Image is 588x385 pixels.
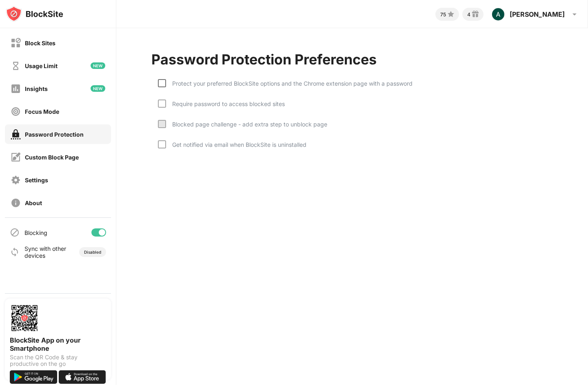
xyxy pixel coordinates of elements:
div: Custom Block Page [25,154,79,161]
div: Require password to access blocked sites [166,100,285,107]
img: about-off.svg [11,198,21,208]
img: options-page-qr-code.png [10,303,39,333]
img: reward-small.svg [470,9,480,19]
div: BlockSite App on your Smartphone [10,336,106,352]
img: logo-blocksite.svg [6,6,63,22]
img: focus-off.svg [11,106,21,117]
img: get-it-on-google-play.svg [10,370,57,384]
div: Blocking [24,229,47,236]
div: Blocked page challenge - add extra step to unblock page [166,121,327,128]
div: Password Protection Preferences [151,51,377,68]
div: Get notified via email when BlockSite is uninstalled [166,141,306,148]
div: Block Sites [25,40,55,46]
img: insights-off.svg [11,84,21,94]
img: download-on-the-app-store.svg [59,370,106,384]
div: 4 [467,11,470,18]
img: ACg8ocKM_daVLf40sdJH93SoRdCTZQkGSTVKtrm72_JyWaMGJl96fw=s96-c [492,8,505,21]
img: password-protection-on.svg [11,129,21,139]
img: new-icon.svg [91,85,105,92]
div: Focus Mode [25,108,59,115]
img: points-small.svg [446,9,456,19]
div: About [25,199,42,206]
img: sync-icon.svg [10,247,20,257]
img: new-icon.svg [91,62,105,69]
div: Insights [25,85,48,92]
img: time-usage-off.svg [11,61,21,71]
img: blocking-icon.svg [10,228,20,237]
div: Protect your preferred BlockSite options and the Chrome extension page with a password [166,80,413,87]
div: Sync with other devices [24,245,67,259]
div: Password Protection [25,131,84,138]
div: Settings [25,177,48,184]
div: Disabled [84,250,101,254]
img: customize-block-page-off.svg [11,152,21,162]
img: settings-off.svg [11,175,21,185]
div: [PERSON_NAME] [510,10,565,18]
div: 75 [440,11,446,18]
div: Usage Limit [25,62,58,69]
img: block-off.svg [11,38,21,48]
div: Scan the QR Code & stay productive on the go [10,354,106,367]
